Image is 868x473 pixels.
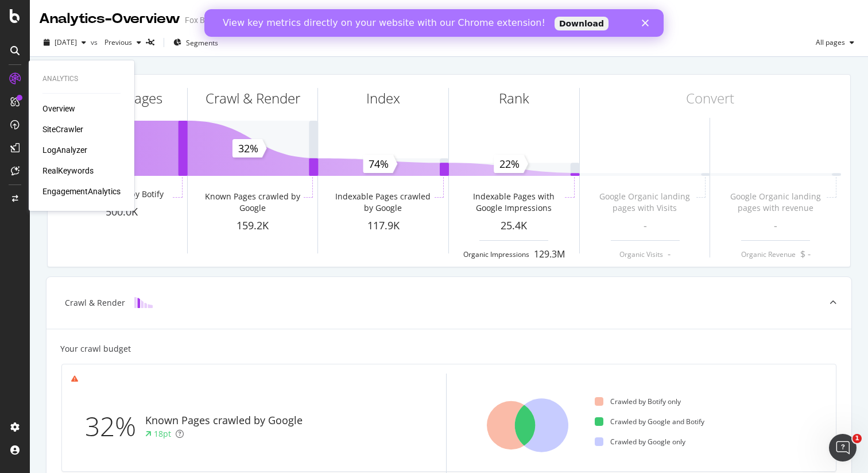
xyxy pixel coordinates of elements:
div: Pages crawled by Botify [73,189,164,200]
span: 1 [852,434,862,443]
div: 117.9K [318,218,448,233]
div: Known Pages crawled by Google [145,413,303,428]
a: SiteCrawler [42,124,83,135]
div: Indexable Pages with Google Impressions [465,191,563,214]
a: LogAnalyzer [42,144,87,156]
div: Close [437,10,449,17]
div: Crawled by Google and Botify [595,417,704,426]
a: RealKeywords [42,165,94,176]
div: Organic Impressions [463,249,529,259]
div: 25.4K [449,218,579,233]
div: Analytics [42,74,121,84]
div: 159.2K [188,218,318,233]
a: Overview [42,103,75,114]
button: All pages [811,33,859,52]
div: 129.3M [534,248,565,261]
div: Known Pages crawled by Google [203,191,301,214]
div: Index [366,89,400,108]
button: Segments [169,33,223,52]
span: Segments [186,38,218,48]
span: Previous [100,37,132,47]
iframe: Intercom live chat [829,434,857,462]
div: 500.0K [57,205,187,220]
button: [DATE] [39,33,91,52]
div: Your crawl budget [60,343,131,355]
div: Rank [499,89,529,108]
div: Crawled by Botify only [595,397,681,406]
div: Crawled by Google only [595,437,685,447]
img: block-icon [134,297,153,308]
div: Crawl & Render [206,89,300,108]
span: vs [91,37,100,47]
div: 32% [85,407,145,445]
span: 2025 Aug. 15th [55,37,77,47]
div: Crawl & Render [65,297,125,309]
div: Analytics - Overview [39,9,180,29]
button: Previous [100,33,146,52]
a: EngagementAnalytics [42,186,121,197]
span: All pages [811,37,845,47]
div: Fox Business - Full Crawl [185,14,273,26]
div: Indexable Pages crawled by Google [334,191,432,214]
iframe: Intercom live chat banner [204,9,664,37]
div: 18pt [154,428,171,440]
